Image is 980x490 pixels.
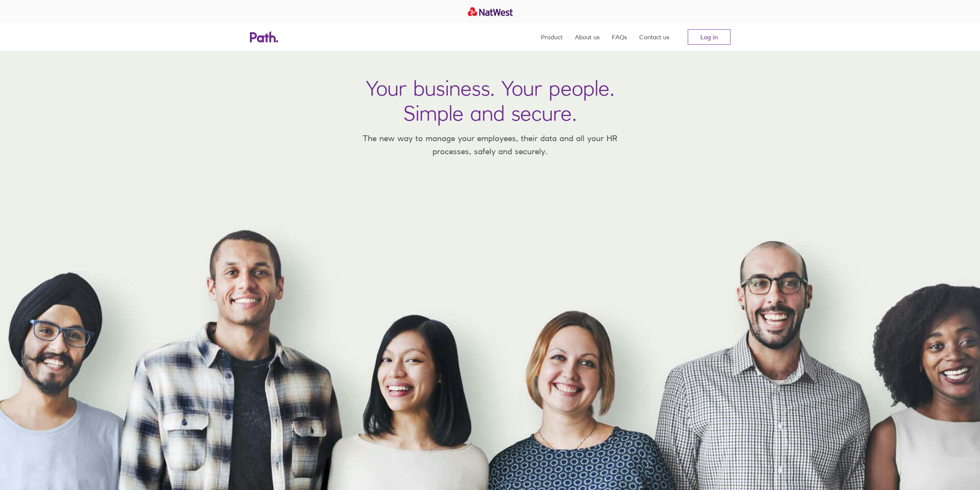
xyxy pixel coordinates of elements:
a: Contact us [639,23,669,51]
a: FAQs [612,23,627,51]
p: The new way to manage your employees, their data and all your HR processes, safely and securely. [352,132,629,158]
h1: Your business. Your people. Simple and secure. [366,76,615,126]
a: Product [541,23,563,51]
a: Log in [688,29,730,45]
a: About us [575,23,600,51]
